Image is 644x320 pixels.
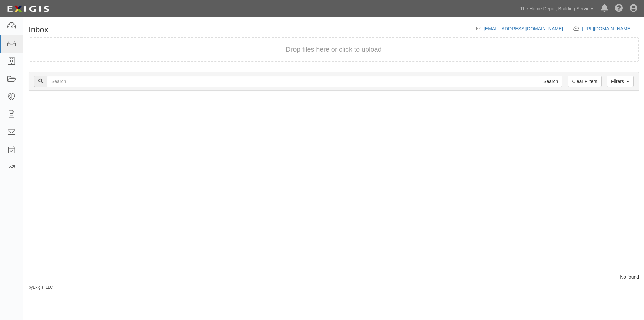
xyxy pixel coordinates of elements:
[23,274,644,280] div: No found
[517,2,598,15] a: The Home Depot, Building Services
[29,285,53,290] small: by
[484,26,563,31] a: [EMAIL_ADDRESS][DOMAIN_NAME]
[607,76,634,87] a: Filters
[47,76,539,87] input: Search
[5,3,51,15] img: logo-5460c22ac91f19d4615b14bd174203de0afe785f0fc80cf4dbbc73dc1793850b.png
[286,45,382,54] button: Drop files here or click to upload
[615,5,623,13] i: Help Center - Complianz
[29,25,48,34] h1: Inbox
[539,76,562,87] input: Search
[582,26,639,31] a: [URL][DOMAIN_NAME]
[33,285,53,290] a: Exigis, LLC
[568,76,601,87] a: Clear Filters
